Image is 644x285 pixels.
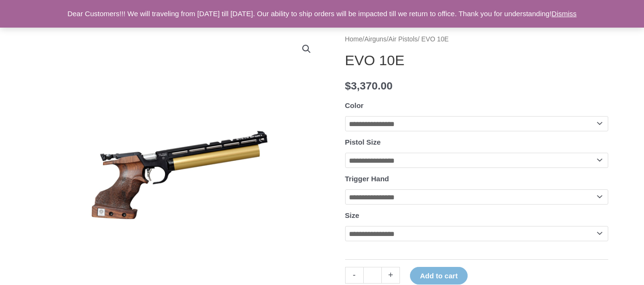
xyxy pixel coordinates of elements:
[345,211,359,219] label: Size
[298,40,315,58] a: View full-screen image gallery
[410,267,468,285] button: Add to cart
[345,101,364,109] label: Color
[345,80,351,92] span: $
[552,10,577,18] a: Dismiss
[345,52,608,69] h1: EVO 10E
[388,36,418,43] a: Air Pistols
[345,36,363,43] a: Home
[345,33,608,46] nav: Breadcrumb
[345,267,363,284] a: -
[382,267,400,284] a: +
[364,36,387,43] a: Airguns
[345,80,393,92] bdi: 3,370.00
[345,175,389,183] label: Trigger Hand
[345,138,381,146] label: Pistol Size
[363,267,382,284] input: Product quantity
